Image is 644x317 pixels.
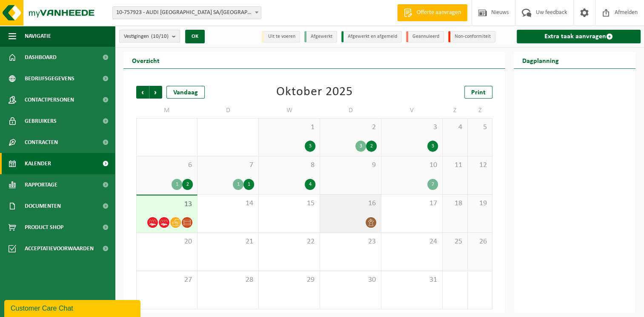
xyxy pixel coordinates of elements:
[443,103,468,118] td: Z
[406,31,444,42] li: Geannuleerd
[448,31,495,42] li: Non-conformiteit
[397,4,467,21] a: Offerte aanvragen
[381,103,443,118] td: V
[472,237,488,246] span: 26
[324,275,377,285] span: 30
[202,199,254,208] span: 14
[472,161,488,170] span: 12
[386,237,438,246] span: 24
[355,141,366,152] div: 3
[276,86,353,99] div: Oktober 2025
[386,123,438,132] span: 3
[427,141,438,152] div: 3
[263,161,315,170] span: 8
[112,6,261,19] span: 10-757923 - AUDI BRUSSELS SA/NV - VORST
[185,30,205,43] button: OK
[202,237,254,246] span: 21
[415,8,463,17] span: Offerte aanvragen
[324,161,377,170] span: 9
[447,199,463,208] span: 18
[25,68,74,89] span: Bedrijfsgegevens
[259,103,320,118] td: W
[324,123,377,132] span: 2
[197,103,259,118] td: D
[304,31,337,42] li: Afgewerkt
[262,31,300,42] li: Uit te voeren
[25,174,57,195] span: Rapportage
[141,200,193,209] span: 13
[386,275,438,285] span: 31
[427,179,438,190] div: 7
[25,238,94,259] span: Acceptatievoorwaarden
[25,47,57,68] span: Dashboard
[113,7,261,19] span: 10-757923 - AUDI BRUSSELS SA/NV - VORST
[141,275,193,285] span: 27
[182,179,193,190] div: 2
[124,30,169,43] span: Vestigingen
[123,52,168,68] h2: Overzicht
[136,103,197,118] td: M
[25,25,51,47] span: Navigatie
[136,86,149,99] span: Vorige
[263,237,315,246] span: 22
[468,103,493,118] td: Z
[472,199,488,208] span: 19
[202,161,254,170] span: 7
[447,161,463,170] span: 11
[141,237,193,246] span: 20
[514,52,567,68] h2: Dagplanning
[25,153,51,174] span: Kalender
[464,86,492,99] a: Print
[119,30,180,42] button: Vestigingen(10/10)
[166,86,205,99] div: Vandaag
[25,89,74,110] span: Contactpersonen
[25,110,57,132] span: Gebruikers
[172,179,182,190] div: 1
[202,275,254,285] span: 28
[4,298,142,317] iframe: chat widget
[471,89,486,96] span: Print
[320,103,381,118] td: D
[386,161,438,170] span: 10
[341,31,402,42] li: Afgewerkt en afgemeld
[324,237,377,246] span: 23
[25,217,63,238] span: Product Shop
[263,275,315,285] span: 29
[149,86,162,99] span: Volgende
[233,179,243,190] div: 1
[305,141,315,152] div: 3
[141,161,193,170] span: 6
[366,141,377,152] div: 2
[517,30,641,43] a: Extra taak aanvragen
[151,34,169,39] count: (10/10)
[263,199,315,208] span: 15
[447,123,463,132] span: 4
[263,123,315,132] span: 1
[386,199,438,208] span: 17
[324,199,377,208] span: 16
[472,123,488,132] span: 5
[447,237,463,246] span: 25
[243,179,254,190] div: 1
[25,132,58,153] span: Contracten
[305,179,315,190] div: 4
[25,195,61,217] span: Documenten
